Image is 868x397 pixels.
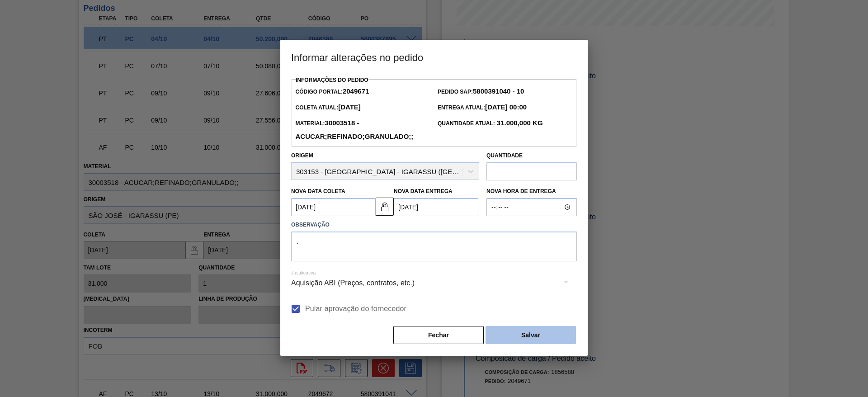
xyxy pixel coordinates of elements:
label: Origem [291,152,313,159]
h3: Informar alterações no pedido [280,40,588,74]
strong: [DATE] 00:00 [485,103,527,111]
strong: 31.000,000 KG [495,119,543,127]
span: Código Portal: [295,89,369,95]
span: Material: [295,120,413,140]
strong: 2049671 [343,87,369,95]
button: Fechar [393,326,484,344]
button: Salvar [486,326,576,344]
span: Quantidade Atual: [438,120,543,127]
strong: 30003518 - ACUCAR;REFINADO;GRANULADO;; [295,119,413,140]
span: Coleta Atual: [295,104,360,111]
label: Informações do Pedido [296,77,368,83]
span: Pular aprovação do fornecedor [305,303,406,314]
input: dd/mm/yyyy [394,198,478,216]
img: locked [379,201,390,212]
label: Observação [291,218,577,232]
span: Entrega Atual: [438,104,527,111]
label: Quantidade [486,152,523,159]
strong: [DATE] [338,103,361,111]
div: Aquisição ABI (Preços, contratos, etc.) [291,270,577,296]
textarea: . [291,232,577,261]
input: dd/mm/yyyy [291,198,376,216]
label: Nova Data Entrega [394,188,453,194]
button: locked [376,198,394,216]
strong: 5800391040 - 10 [473,87,524,95]
label: Nova Hora de Entrega [486,185,577,198]
label: Nova Data Coleta [291,188,345,194]
span: Pedido SAP: [438,89,524,95]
